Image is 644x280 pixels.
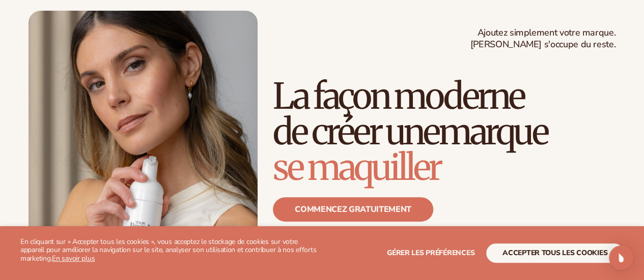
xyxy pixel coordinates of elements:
[502,248,607,258] font: accepter tous les cookies
[295,204,411,215] font: Commencez gratuitement
[273,145,440,190] font: se maquiller
[273,197,433,222] a: Commencez gratuitement
[486,243,624,263] button: accepter tous les cookies
[438,109,547,154] font: marque
[478,26,615,39] font: Ajoutez simplement votre marque.
[470,38,615,50] font: [PERSON_NAME] s'occupe du reste.
[273,74,524,118] font: La façon moderne
[273,109,438,154] font: de créer une
[609,245,633,270] div: Ouvrir Intercom Messenger
[52,254,95,263] a: En savoir plus
[20,237,316,264] font: En cliquant sur « Accepter tous les cookies », vous acceptez le stockage de cookies sur votre app...
[387,248,474,258] font: Gérer les préférences
[387,243,474,263] button: Gérer les préférences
